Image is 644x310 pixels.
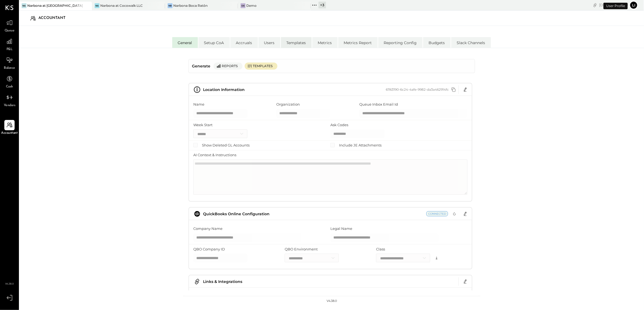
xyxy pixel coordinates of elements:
[245,63,277,70] button: Templates
[5,28,15,33] span: Queue
[6,47,13,52] span: P&L
[230,37,258,48] li: Accruals
[330,122,348,128] label: Ask Codes
[0,74,19,89] a: Cash
[451,37,491,48] li: Slack Channels
[0,18,19,33] a: Queue
[426,211,448,216] span: Current Status: Connected
[193,102,204,107] label: Name
[203,211,270,216] span: QuickBooks Online Configuration
[0,36,19,52] a: P&L
[0,92,19,108] a: Vendors
[0,55,19,71] a: Balance
[203,279,242,284] span: Links & Integrations
[100,3,143,8] div: Narbona at Cocowalk LLC
[38,14,71,22] div: Accountant
[222,64,240,68] div: Reports
[432,254,441,262] button: Get classes from QBO (make sure token is "Connected")
[193,247,225,252] label: QBO Company ID
[253,64,275,68] div: Templates
[192,61,210,71] h4: Generate
[258,37,280,48] li: Users
[202,143,250,148] label: Show Deleted GL Accounts
[0,120,19,136] a: Accountant
[281,37,312,48] li: Templates
[6,84,13,89] span: Cash
[193,152,236,158] label: AI Context & Instructions
[172,37,198,48] li: General
[312,37,338,48] li: Metrics
[330,226,352,231] label: Legal Name
[22,3,26,8] div: Na
[376,247,385,252] label: Class
[318,2,326,8] div: + 3
[339,143,381,148] label: Include JE Attachments
[4,103,15,108] span: Vendors
[241,3,245,8] div: De
[95,3,99,8] div: Na
[27,3,84,8] div: Narbona at [GEOGRAPHIC_DATA] LLC
[450,86,457,93] button: Copy id
[168,3,172,8] div: NB
[629,1,638,9] button: Li
[276,102,300,107] label: Organization
[4,66,15,71] span: Balance
[203,87,245,92] span: Location Information
[592,2,598,8] div: copy link
[193,226,223,231] label: Company Name
[173,3,208,8] div: Narbona Boca Ratōn
[1,131,18,136] span: Accountant
[338,37,378,48] li: Metrics Report
[386,87,449,92] div: 61163190-6c24-4afe-9982-da3a462914fc
[359,102,398,107] label: Queue Inbox Email Id
[378,37,423,48] li: Reporting Config
[246,3,257,8] div: Demo
[198,37,230,48] li: Setup CoA
[214,63,243,70] button: Reports
[193,122,213,128] label: Week Start
[327,299,337,303] div: v 4.38.0
[603,3,628,9] div: User Profile
[599,2,628,8] div: [DATE]
[285,247,318,252] label: QBO Environment
[423,37,451,48] li: Budgets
